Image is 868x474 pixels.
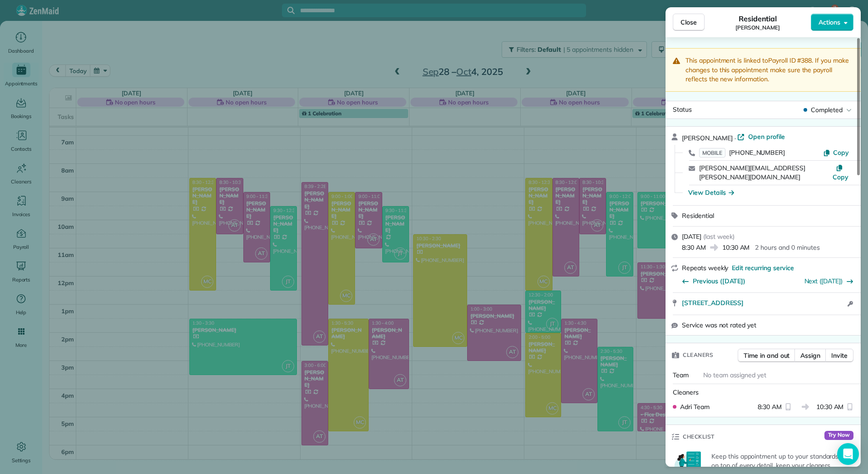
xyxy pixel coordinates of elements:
[735,24,780,31] span: [PERSON_NAME]
[673,14,705,31] button: Close
[686,56,849,83] span: This appointment is linked to . If you make changes to this appointment make sure the payroll ref...
[682,298,744,307] span: [STREET_ADDRESS]
[682,276,745,286] button: Previous ([DATE])
[744,351,789,360] span: Time in and out
[738,349,795,362] button: Time in and out
[733,134,738,142] span: ·
[681,18,697,27] span: Close
[688,188,734,197] button: View Details
[729,148,785,157] span: [PHONE_NUMBER]
[833,173,848,181] span: Copy
[804,276,854,286] button: Next ([DATE])
[682,232,701,241] span: [DATE]
[804,277,843,285] a: Next ([DATE])
[682,134,733,142] span: [PERSON_NAME]
[794,349,826,362] button: Assign
[833,148,849,157] span: Copy
[823,148,849,157] button: Copy
[699,148,725,158] span: MOBILE
[732,263,794,272] span: Edit recurring service
[703,232,735,241] span: ( last week )
[824,431,853,440] span: Try Now
[758,402,782,411] span: 8:30 AM
[831,351,848,360] span: Invite
[837,443,859,465] div: Open Intercom Messenger
[755,243,819,252] p: 2 hours and 0 minutes
[682,212,714,220] span: Residential
[739,13,777,24] span: Residential
[683,432,715,441] span: Checklist
[703,371,766,379] span: No team assigned yet
[682,243,706,252] span: 8:30 AM
[816,402,844,411] span: 10:30 AM
[748,132,785,141] span: Open profile
[683,351,713,360] span: Cleaners
[680,402,710,411] span: Adri Team
[682,264,728,272] span: Repeats weekly
[699,164,805,182] a: [PERSON_NAME][EMAIL_ADDRESS][PERSON_NAME][DOMAIN_NAME]
[682,298,845,307] a: [STREET_ADDRESS]
[693,276,745,286] span: Previous ([DATE])
[825,349,853,362] button: Invite
[800,351,820,360] span: Assign
[682,321,756,330] span: Service was not rated yet
[673,371,689,379] span: Team
[673,388,699,396] span: Cleaners
[819,18,840,27] span: Actions
[845,298,855,309] button: Open access information
[811,105,843,114] span: Completed
[737,132,785,141] a: Open profile
[699,148,785,157] a: MOBILE[PHONE_NUMBER]
[722,243,750,252] span: 10:30 AM
[673,105,692,114] span: Status
[832,163,849,182] button: Copy
[768,56,812,64] a: Payroll ID #388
